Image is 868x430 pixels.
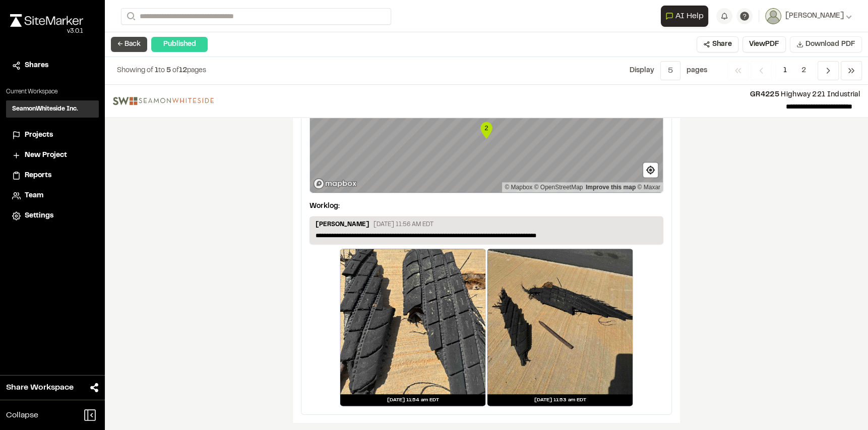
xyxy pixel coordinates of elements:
[643,163,658,177] button: Find my location
[121,8,139,25] button: Search
[586,184,636,191] a: Map feedback
[12,150,93,161] a: New Project
[805,39,855,50] span: Download PDF
[25,60,48,71] span: Shares
[765,8,781,24] img: User
[10,14,83,27] img: rebrand.png
[113,97,214,105] img: file
[117,65,206,76] p: to of pages
[309,201,340,212] p: Worklog:
[487,248,633,406] a: [DATE] 11:53 am EDT
[479,120,494,140] div: Map marker
[790,36,862,52] button: Download PDF
[661,6,708,27] button: Open AI Assistant
[487,394,633,406] div: [DATE] 11:53 am EDT
[630,65,654,76] p: Display
[637,184,660,191] a: Maxar
[313,178,357,189] a: Mapbox logo
[727,61,862,80] nav: Navigation
[12,104,78,114] h3: SeamonWhiteside Inc.
[316,220,369,231] p: [PERSON_NAME]
[12,190,93,201] a: Team
[166,68,171,74] span: 5
[111,37,147,52] button: ← Back
[25,210,53,222] span: Settings
[675,10,704,22] span: AI Help
[340,248,486,406] a: [DATE] 11:54 am EDT
[222,89,860,100] p: Highway 221 Industrial
[12,130,93,141] a: Projects
[794,61,814,80] span: 2
[151,37,208,52] div: Published
[340,394,485,406] div: [DATE] 11:54 am EDT
[12,210,93,222] a: Settings
[6,409,38,421] span: Collapse
[785,11,844,22] span: [PERSON_NAME]
[505,184,532,191] a: Mapbox
[155,68,158,74] span: 1
[374,220,433,229] p: [DATE] 11:56 AM EDT
[25,150,67,161] span: New Project
[661,6,712,27] div: Open AI Assistant
[25,190,43,201] span: Team
[660,61,680,80] button: 5
[117,68,155,74] span: Showing of
[697,36,738,52] button: Share
[12,60,93,71] a: Shares
[765,8,852,24] button: [PERSON_NAME]
[776,61,794,80] span: 1
[6,382,74,394] span: Share Workspace
[742,36,786,52] button: ViewPDF
[534,184,583,191] a: OpenStreetMap
[750,92,779,98] span: GR4225
[484,124,488,132] text: 2
[12,170,93,181] a: Reports
[687,65,707,76] p: page s
[179,68,187,74] span: 12
[10,27,83,36] div: Oh geez...please don't...
[25,130,53,141] span: Projects
[6,87,99,96] p: Current Workspace
[310,88,663,192] canvas: Map
[25,170,51,181] span: Reports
